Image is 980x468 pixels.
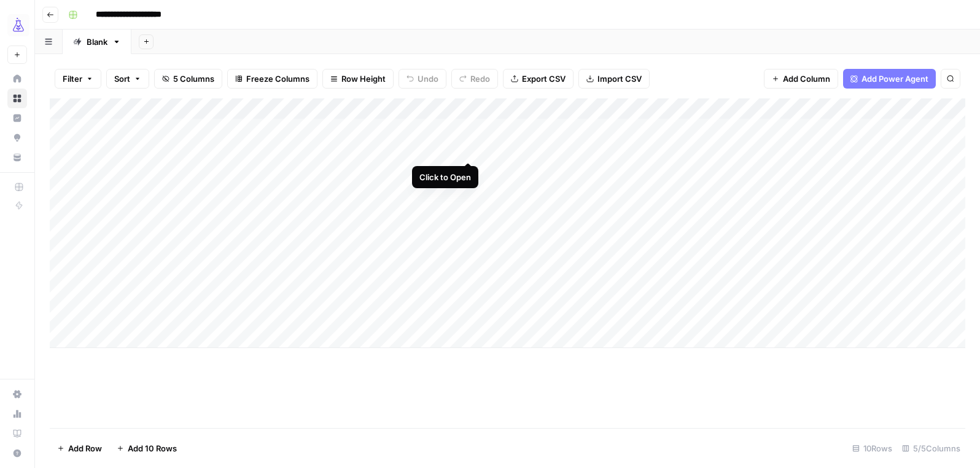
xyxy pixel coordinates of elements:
div: 10 Rows [847,438,897,458]
button: Add Power Agent [843,69,936,89]
a: Settings [7,384,27,404]
button: Freeze Columns [227,69,317,89]
a: Browse [7,89,27,108]
a: Insights [7,108,27,128]
button: Import CSV [578,69,650,89]
span: Add Column [783,73,830,85]
span: Redo [470,73,490,85]
span: Sort [114,73,130,85]
img: AirOps Growth Logo [7,14,29,36]
span: Filter [63,73,82,85]
span: Freeze Columns [246,73,309,85]
button: Row Height [322,69,394,89]
div: Blank [87,36,107,48]
span: Export CSV [522,73,566,85]
a: Blank [63,30,131,54]
span: Add Row [68,442,102,454]
button: Undo [399,69,446,89]
button: Add 10 Rows [109,438,184,458]
a: Learning Hub [7,424,27,443]
button: Add Row [50,438,109,458]
a: Home [7,69,27,89]
span: Row Height [341,73,386,85]
button: Workspace: AirOps Growth [7,10,27,41]
button: 5 Columns [154,69,222,89]
span: Undo [418,73,438,85]
span: Add Power Agent [861,73,928,85]
button: Export CSV [503,69,574,89]
span: 5 Columns [173,73,214,85]
a: Opportunities [7,128,27,148]
div: 5/5 Columns [897,438,965,458]
div: Click to Open [419,171,471,183]
button: Redo [451,69,498,89]
span: Add 10 Rows [128,442,177,454]
a: Your Data [7,148,27,167]
button: Sort [106,69,149,89]
button: Add Column [764,69,838,89]
span: Import CSV [597,73,642,85]
button: Filter [55,69,101,89]
a: Usage [7,404,27,424]
button: Help + Support [7,443,27,463]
